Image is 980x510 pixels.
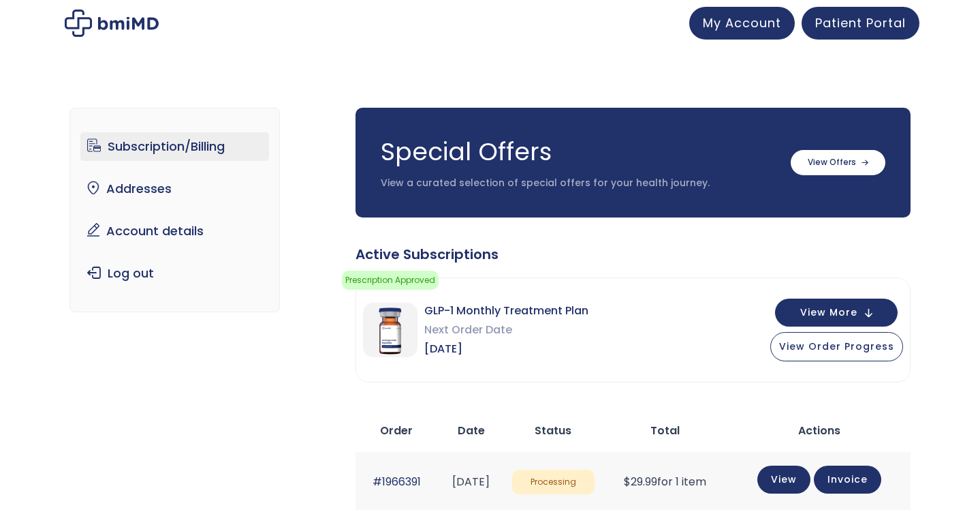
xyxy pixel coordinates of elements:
a: My Account [689,7,795,40]
p: View a curated selection of special offers for your health journey. [381,177,777,190]
h3: Special Offers [381,135,777,169]
span: Processing [512,470,595,495]
img: GLP-1 Monthly Treatment Plan [363,303,417,357]
time: [DATE] [452,474,490,490]
button: View More [775,299,898,327]
span: 29.99 [624,474,657,490]
nav: Account pages [69,108,280,312]
a: Addresses [80,175,269,203]
a: Log out [80,259,269,288]
span: Actions [798,423,840,438]
a: Invoice [814,466,881,494]
button: View Order Progress [770,332,903,361]
div: Active Subscriptions [355,245,911,264]
span: Next Order Date [424,320,588,340]
a: #1966391 [373,474,421,490]
span: Patient Portal [815,14,906,31]
span: [DATE] [424,340,588,359]
a: Account details [80,217,269,245]
span: Status [535,423,571,438]
span: $ [624,474,631,490]
a: View [757,466,810,494]
span: View Order Progress [779,340,894,353]
a: Patient Portal [802,7,919,40]
span: Date [458,423,485,438]
span: View More [800,308,857,317]
span: Order [380,423,413,438]
span: GLP-1 Monthly Treatment Plan [424,301,588,320]
span: My Account [703,14,781,31]
img: My account [65,10,159,37]
span: Prescription Approved [342,271,439,290]
a: Subscription/Billing [80,132,269,161]
span: Total [650,423,680,438]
